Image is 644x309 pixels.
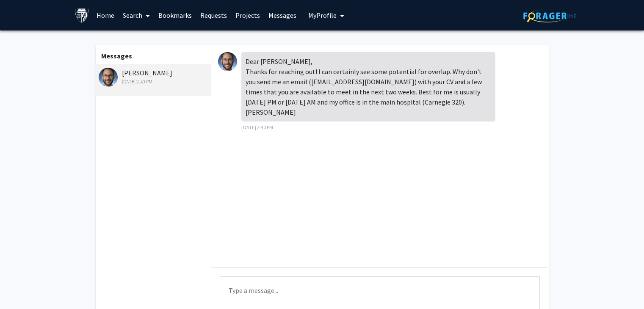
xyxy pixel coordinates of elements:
[99,78,209,86] div: [DATE] 2:40 PM
[6,271,36,303] iframe: Chat
[218,52,237,71] img: Jeffrey Tornheim
[231,0,264,30] a: Projects
[101,52,132,60] b: Messages
[75,8,89,23] img: Johns Hopkins University Logo
[241,124,273,130] span: [DATE] 2:40 PM
[119,0,154,30] a: Search
[196,0,231,30] a: Requests
[99,68,209,86] div: [PERSON_NAME]
[523,9,576,22] img: ForagerOne Logo
[264,0,301,30] a: Messages
[92,0,119,30] a: Home
[308,11,337,19] span: My Profile
[99,68,118,87] img: Jeffrey Tornheim
[154,0,196,30] a: Bookmarks
[241,52,495,121] div: Dear [PERSON_NAME], Thanks for reaching out! I can certainly see some potential for overlap. Why ...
